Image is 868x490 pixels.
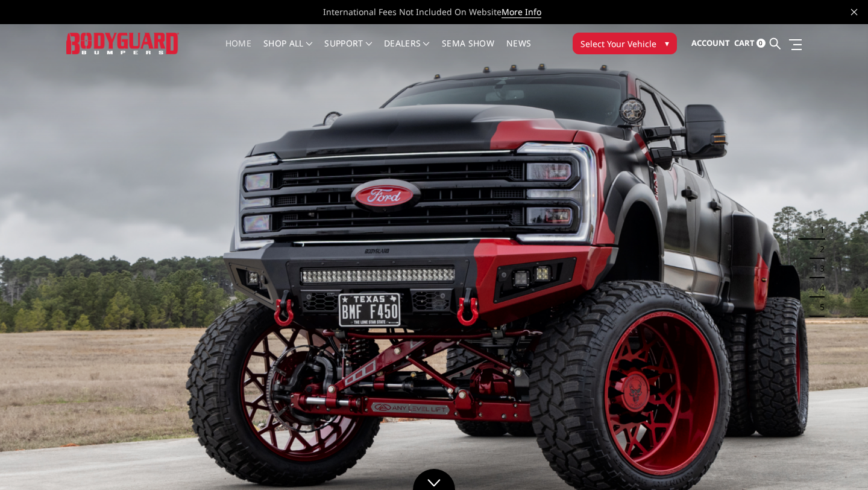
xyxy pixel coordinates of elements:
[665,37,669,49] span: ▾
[502,6,541,18] a: More Info
[734,37,755,48] span: Cart
[573,33,677,54] button: Select Your Vehicle
[813,278,825,297] button: 4 of 5
[813,220,825,240] button: 1 of 5
[813,240,825,259] button: 2 of 5
[225,39,251,63] a: Home
[263,39,312,63] a: shop all
[813,259,825,278] button: 3 of 5
[506,39,531,63] a: News
[580,37,656,50] span: Select Your Vehicle
[413,469,455,490] a: Click to Down
[324,39,372,63] a: Support
[442,39,494,63] a: SEMA Show
[813,297,825,317] button: 5 of 5
[66,33,179,55] img: BODYGUARD BUMPERS
[691,27,730,60] a: Account
[756,39,766,48] span: 0
[734,27,766,60] a: Cart 0
[691,37,730,48] span: Account
[384,39,430,63] a: Dealers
